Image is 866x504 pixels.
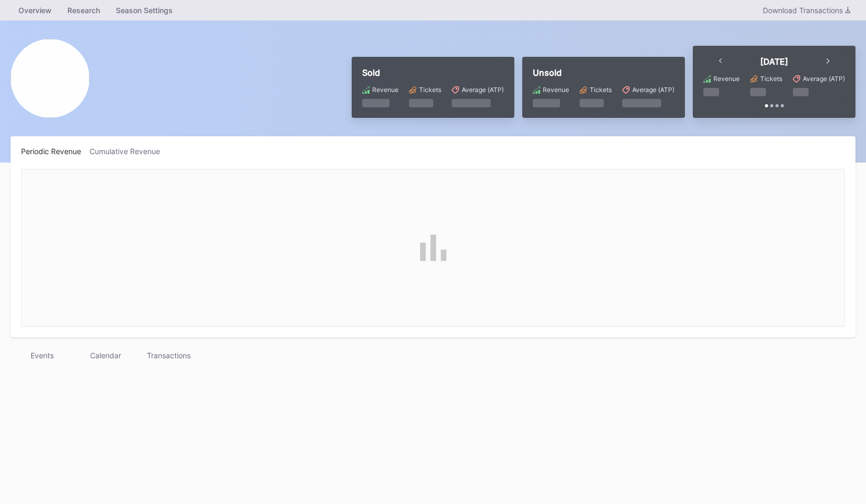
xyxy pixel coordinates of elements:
button: Download Transactions [758,3,855,17]
div: Tickets [590,86,612,94]
div: Average (ATP) [803,75,845,83]
a: Season Settings [108,3,181,18]
a: Overview [11,3,59,18]
div: Cumulative Revenue [89,147,168,156]
a: Research [59,3,108,18]
div: Events [11,348,74,363]
div: Sold [362,67,504,78]
div: Average (ATP) [462,86,504,94]
div: Transactions [137,348,200,363]
div: Periodic Revenue [21,147,89,156]
div: Average (ATP) [632,86,674,94]
div: Tickets [419,86,441,94]
div: [DATE] [760,56,788,67]
div: Unsold [533,67,674,78]
div: Download Transactions [763,6,850,15]
div: Calendar [74,348,137,363]
div: Revenue [372,86,399,94]
div: Revenue [543,86,569,94]
div: Revenue [713,75,740,83]
div: Tickets [760,75,782,83]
